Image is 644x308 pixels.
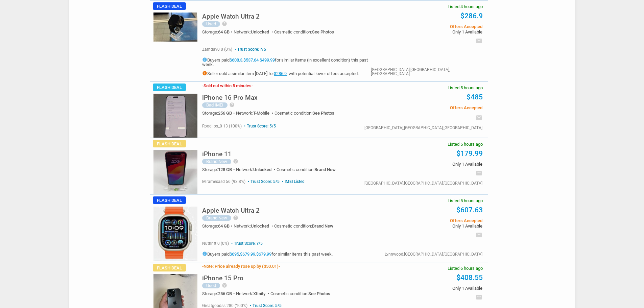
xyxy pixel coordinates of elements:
[202,96,258,101] a: iPhone 16 Pro Max
[456,274,483,282] a: $408.55
[476,114,482,121] i: email
[380,105,482,110] span: Offers Accepted
[380,162,482,166] span: Only 1 Available
[202,15,260,20] a: Apple Watch Ultra 2
[460,12,483,20] a: $286.9
[314,167,336,172] span: Brand New
[234,30,274,34] div: Network:
[218,29,230,34] span: 64 GB
[202,264,204,269] span: -
[153,196,186,204] span: Flash Deal
[202,71,371,76] h5: Seller sold a similar item [DATE] for , with potential lower offers accepted.
[253,111,269,116] span: T-Mobile
[476,38,482,44] i: email
[202,264,280,268] h3: Note: Price already rose up by ($50.01)
[222,21,227,26] i: help
[260,57,275,63] a: $499.99
[234,224,274,228] div: Network:
[448,86,483,90] span: Listed 5 hours ago
[256,252,271,257] a: $679.99
[202,215,231,221] div: Brand New
[236,167,277,172] div: Network:
[222,283,227,288] i: help
[448,198,483,203] span: Listed 5 hours ago
[202,167,236,172] div: Storage:
[202,209,260,214] a: Apple Watch Ultra 2
[202,71,207,76] i: info
[202,111,236,115] div: Storage:
[202,291,236,296] div: Storage:
[202,224,234,228] div: Storage:
[202,251,333,256] h5: Buyers paid , , for similar items this past week.
[448,142,483,146] span: Listed 5 hours ago
[153,2,186,10] span: Flash Deal
[202,21,220,27] div: Used
[371,68,482,76] div: [GEOGRAPHIC_DATA],[GEOGRAPHIC_DATA],[GEOGRAPHIC_DATA]
[274,30,334,34] div: Cosmetic condition:
[202,94,258,101] h5: iPhone 16 Pro Max
[202,152,232,157] a: iPhone 11
[153,13,197,42] img: s-l225.jpg
[243,124,276,128] span: Trust Score: 5/5
[202,57,371,67] h5: Buyers paid , , for similar items (in excellent condition) this past week.
[202,57,207,62] i: info
[456,149,483,158] a: $179.99
[467,93,483,101] a: $485
[230,57,242,63] a: $608.3
[380,286,482,290] span: Only 1 Available
[202,283,220,288] div: Used
[202,241,229,246] span: nuthrift 0 (0%)
[236,291,270,296] div: Network:
[202,159,231,164] div: Brand New
[202,179,245,184] span: miramesasd 56 (93.8%)
[153,150,197,194] img: s-l225.jpg
[385,252,482,256] div: Lynnwood,[GEOGRAPHIC_DATA],[GEOGRAPHIC_DATA]
[252,83,253,88] span: -
[230,252,239,257] a: $695
[251,29,269,34] span: Unlocked
[218,111,232,116] span: 256 GB
[153,94,197,138] img: s-l225.jpg
[236,111,275,115] div: Network:
[202,207,260,214] h5: Apple Watch Ultra 2
[380,218,482,223] span: Offers Accepted
[202,276,243,281] a: iPhone 15 Pro
[240,252,255,257] a: $679.99
[308,291,330,296] span: See Photos
[279,264,280,269] span: -
[233,215,238,220] i: help
[229,102,235,108] i: help
[218,291,232,296] span: 256 GB
[380,24,482,29] span: Offers Accepted
[253,291,265,296] span: Xfinity
[246,179,280,184] span: Trust Score: 5/5
[364,126,482,130] div: [GEOGRAPHIC_DATA],[GEOGRAPHIC_DATA],[GEOGRAPHIC_DATA]
[274,71,287,76] a: $286.9
[312,223,333,229] span: Brand New
[253,167,271,172] span: Unlocked
[202,84,253,88] h3: Sold out within 5 minutes
[202,102,228,108] div: Bad IMEI
[275,111,334,115] div: Cosmetic condition:
[153,140,186,147] span: Flash Deal
[202,83,204,88] span: -
[202,124,242,128] span: roodjjos_0 13 (100%)
[202,47,232,52] span: zamdav0 0 (0%)
[202,251,207,256] i: info
[218,223,230,229] span: 64 GB
[218,167,232,172] span: 128 GB
[202,13,260,20] h5: Apple Watch Ultra 2
[448,4,483,9] span: Listed 4 hours ago
[448,266,483,270] span: Listed 6 hours ago
[476,232,482,238] i: email
[202,30,234,34] div: Storage:
[380,30,482,34] span: Only 1 Available
[456,206,483,214] a: $607.63
[202,303,247,308] span: greatgoodss 280 (100%)
[202,151,232,157] h5: iPhone 11
[281,179,305,184] span: IMEI Listed
[274,224,333,228] div: Cosmetic condition:
[153,207,197,261] img: s-l225.jpg
[380,224,482,228] span: Only 1 Available
[233,159,238,164] i: help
